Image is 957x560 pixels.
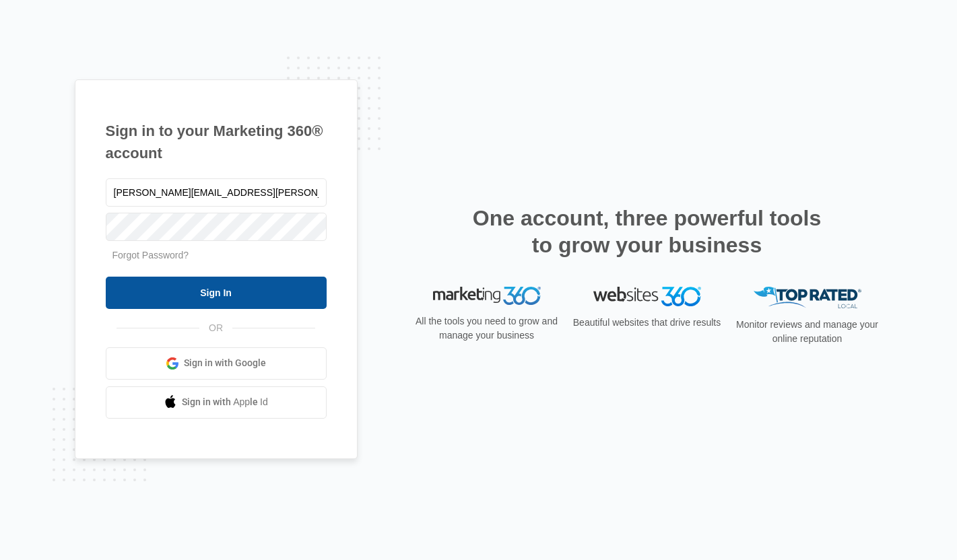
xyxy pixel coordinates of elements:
span: Sign in with Apple Id [182,395,268,409]
h2: One account, three powerful tools to grow your business [469,205,826,258]
input: Sign In [106,277,327,309]
a: Forgot Password? [112,250,189,260]
img: Websites 360 [593,287,701,306]
a: Sign in with Google [106,347,327,380]
span: Sign in with Google [184,356,266,370]
p: Monitor reviews and manage your online reputation [732,318,883,346]
img: Marketing 360 [433,287,541,306]
span: OR [199,321,232,335]
p: Beautiful websites that drive results [572,316,723,330]
h1: Sign in to your Marketing 360® account [106,120,327,164]
input: Email [106,178,327,207]
a: Sign in with Apple Id [106,386,327,419]
p: All the tools you need to grow and manage your business [411,314,562,343]
img: Top Rated Local [754,287,861,309]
